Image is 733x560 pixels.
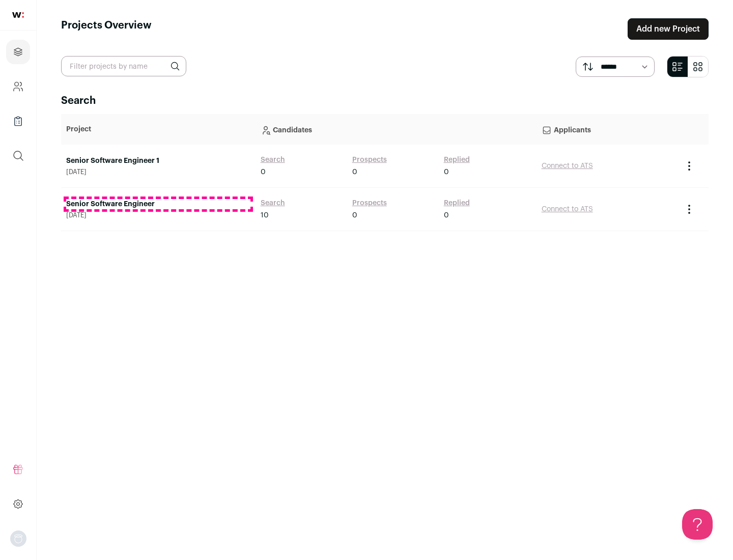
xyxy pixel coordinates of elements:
[6,40,30,64] a: Projects
[6,74,30,99] a: Company and ATS Settings
[12,12,24,18] img: wellfound-shorthand-0d5821cbd27db2630d0214b213865d53afaa358527fdda9d0ea32b1df1b89c2c.svg
[66,156,250,166] a: Senior Software Engineer 1
[683,203,695,215] button: Project Actions
[66,124,250,134] p: Project
[61,18,152,40] h1: Projects Overview
[352,155,387,165] a: Prospects
[261,167,266,177] span: 0
[261,155,285,165] a: Search
[628,18,709,40] a: Add new Project
[66,168,250,176] span: [DATE]
[66,211,250,219] span: [DATE]
[444,155,470,165] a: Replied
[66,199,250,209] a: Senior Software Engineer
[10,530,26,547] img: nopic.png
[542,119,673,139] p: Applicants
[261,210,269,220] span: 10
[444,210,449,220] span: 0
[444,198,470,208] a: Replied
[542,206,593,213] a: Connect to ATS
[61,56,186,76] input: Filter projects by name
[61,94,709,108] h2: Search
[6,109,30,133] a: Company Lists
[352,210,357,220] span: 0
[444,167,449,177] span: 0
[352,198,387,208] a: Prospects
[261,119,531,139] p: Candidates
[261,198,285,208] a: Search
[542,162,593,170] a: Connect to ATS
[682,509,713,540] iframe: Help Scout Beacon - Open
[10,530,26,547] button: Open dropdown
[352,167,357,177] span: 0
[683,160,695,172] button: Project Actions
